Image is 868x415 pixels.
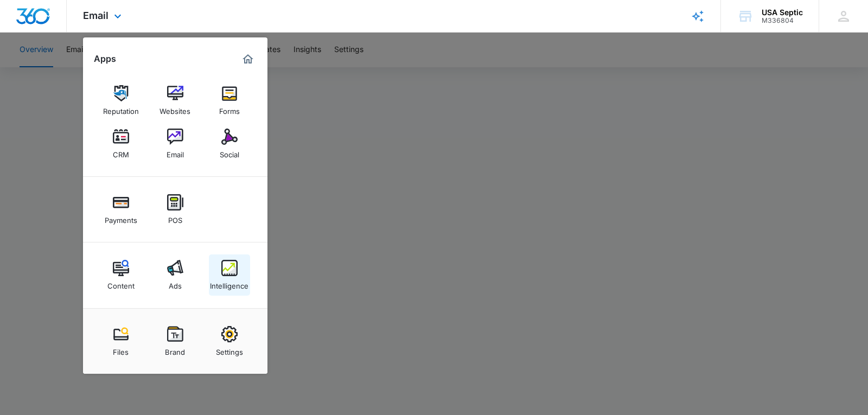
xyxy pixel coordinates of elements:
[762,17,803,24] div: account id
[94,54,116,64] h2: Apps
[105,210,137,225] div: Payments
[100,189,142,230] a: Payments
[210,276,248,290] div: Intelligence
[209,321,250,362] a: Settings
[155,123,196,164] a: Email
[209,80,250,121] a: Forms
[209,123,250,164] a: Social
[155,254,196,296] a: Ads
[169,276,182,290] div: Ads
[103,101,139,116] div: Reputation
[167,145,184,159] div: Email
[100,80,142,121] a: Reputation
[239,50,257,68] a: Marketing 360® Dashboard
[209,254,250,296] a: Intelligence
[165,342,185,356] div: Brand
[216,342,243,356] div: Settings
[83,10,108,21] span: Email
[159,101,190,116] div: Websites
[155,321,196,362] a: Brand
[220,145,239,159] div: Social
[100,321,142,362] a: Files
[168,210,182,225] div: POS
[155,189,196,230] a: POS
[107,276,135,290] div: Content
[100,123,142,164] a: CRM
[219,101,240,116] div: Forms
[762,8,803,17] div: account name
[155,80,196,121] a: Websites
[113,342,129,356] div: Files
[113,145,129,159] div: CRM
[100,254,142,296] a: Content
